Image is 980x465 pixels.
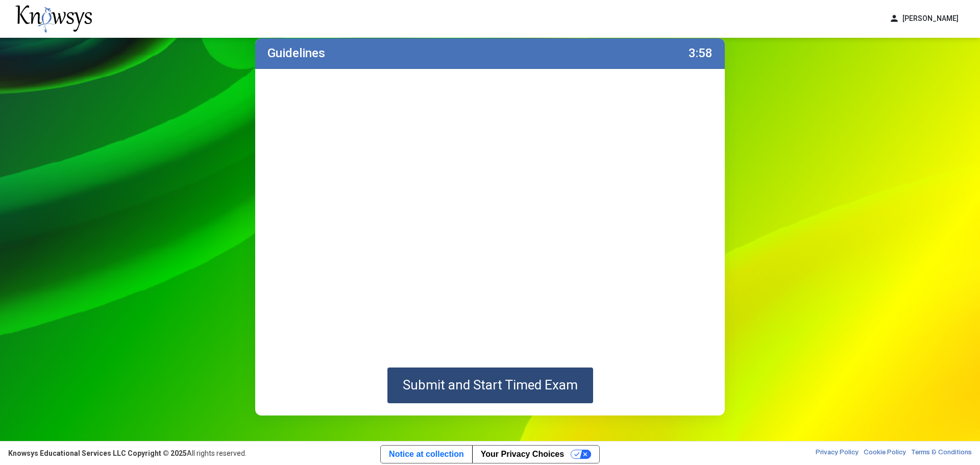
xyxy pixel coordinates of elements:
[864,448,906,458] a: Cookie Policy
[8,449,187,457] strong: Knowsys Educational Services LLC Copyright © 2025
[267,46,325,60] label: Guidelines
[883,10,965,27] button: person[PERSON_NAME]
[381,446,472,463] a: Notice at collection
[15,5,92,33] img: knowsys-logo.png
[889,13,899,24] span: person
[403,377,578,393] span: Submit and Start Timed Exam
[911,448,972,458] a: Terms & Conditions
[8,448,247,458] div: All rights reserved.
[472,446,599,463] button: Your Privacy Choices
[816,448,859,458] a: Privacy Policy
[689,46,713,60] label: 3:58
[387,368,593,403] button: Submit and Start Timed Exam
